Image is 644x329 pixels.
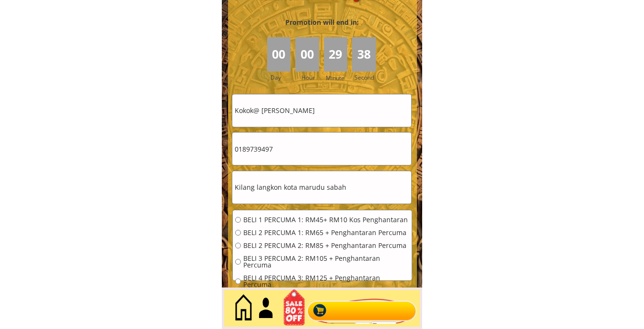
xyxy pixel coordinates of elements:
[301,73,322,82] h3: Hour
[232,133,411,165] input: Telefon
[243,255,409,268] span: BELI 3 PERCUMA 2: RM105 + Penghantaran Percuma
[270,73,294,82] h3: Day
[243,216,409,223] span: BELI 1 PERCUMA 1: RM45+ RM10 Kos Penghantaran
[232,94,411,127] input: Nama
[326,73,347,82] h3: Minute
[268,17,376,28] h3: Promotion will end in:
[243,275,409,288] span: BELI 4 PERCUMA 3: RM125 + Penghantaran Percuma
[243,242,409,249] span: BELI 2 PERCUMA 2: RM85 + Penghantaran Percuma
[232,171,411,204] input: Alamat
[243,229,409,236] span: BELI 2 PERCUMA 1: RM65 + Penghantaran Percuma
[354,73,378,82] h3: Second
